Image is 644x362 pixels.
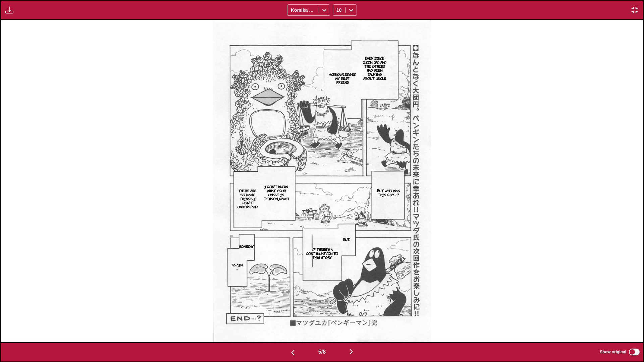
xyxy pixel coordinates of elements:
[629,349,640,355] input: Show original
[318,349,326,355] span: 5 / 8
[5,6,13,14] img: Download translated images
[213,20,431,342] img: Manga Panel
[230,261,244,272] p: Again—
[289,349,297,357] img: Previous page
[236,187,259,210] p: There are so many things I don't understand.
[342,236,352,243] p: But...
[374,187,402,198] p: But who was this guy—?
[362,55,388,82] p: Ever since Zzzn, Dad and the others had been talking about Uncle
[304,246,340,261] p: If there's a continuation to this story
[347,348,355,356] img: Next page
[262,183,290,202] p: I don't know what your uncle is, [PERSON_NAME].
[328,71,358,86] p: Acknowledged my best friend.
[600,350,626,354] span: Show original
[237,243,255,250] p: Someday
